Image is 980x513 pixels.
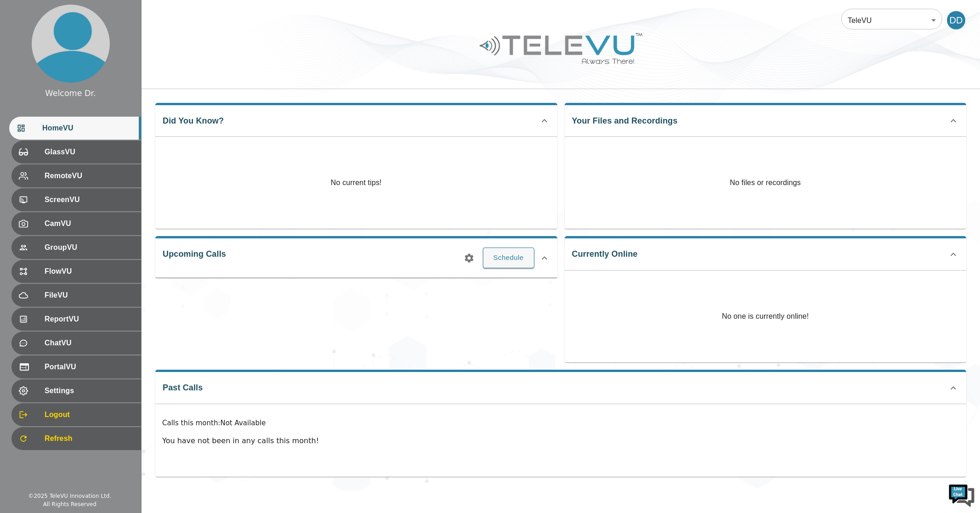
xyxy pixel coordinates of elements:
[45,314,134,325] span: ReportVU
[32,5,110,83] img: profile.png
[11,308,141,331] div: ReportVU
[11,141,141,163] div: GlassVU
[43,500,96,508] div: All Rights Reserved
[11,188,141,211] div: ScreenVU
[11,403,141,426] div: Logout
[947,11,965,29] div: DD
[45,409,134,420] span: Logout
[162,418,959,428] p: Calls this month : Not Available
[162,435,959,446] p: You have not been in any calls this month!
[478,29,644,68] img: Logo
[45,385,134,396] span: Settings
[9,117,141,140] div: HomeVU
[45,361,134,372] span: PortalVU
[948,481,975,508] img: Chat Widget
[841,7,942,33] div: TeleVU
[11,284,141,307] div: FileVU
[45,266,134,277] span: FlowVU
[45,218,134,229] span: CamVU
[11,236,141,259] div: GroupVU
[45,242,134,253] span: GroupVU
[45,147,134,158] span: GlassVU
[722,271,809,362] p: No one is currently online!
[45,290,134,301] span: FileVU
[11,355,141,378] div: PortalVU
[11,212,141,235] div: CamVU
[45,170,134,181] span: RemoteVU
[42,123,134,134] span: HomeVU
[45,433,134,444] span: Refresh
[45,338,134,349] span: ChatVU
[11,379,141,402] div: Settings
[28,492,111,500] div: © 2025 TeleVU Innovation Ltd.
[565,137,967,229] p: No files or recordings
[45,194,134,205] span: ScreenVU
[11,427,141,450] div: Refresh
[331,177,382,188] p: No current tips!
[483,248,534,268] button: Schedule
[45,87,96,99] div: Welcome Dr.
[11,332,141,355] div: ChatVU
[11,164,141,187] div: RemoteVU
[11,260,141,283] div: FlowVU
